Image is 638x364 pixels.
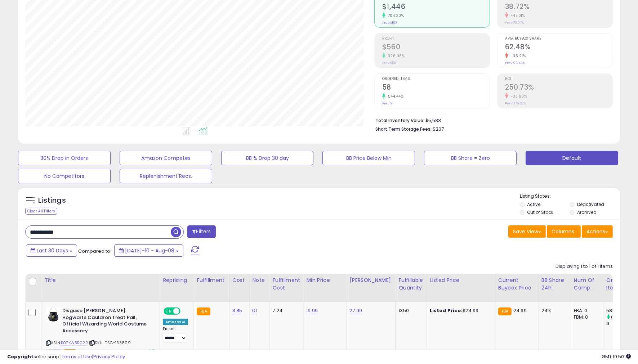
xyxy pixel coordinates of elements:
div: [PERSON_NAME] [349,277,392,284]
div: 24% [541,307,565,314]
strong: Copyright [7,353,34,360]
button: 30% Drop in Orders [18,151,111,165]
div: Num of Comp. [574,277,600,292]
b: Total Inventory Value: [375,117,424,123]
span: Compared to: [78,248,111,255]
span: Columns [552,228,574,235]
b: Disguise [PERSON_NAME] Hogwarts Cauldron Treat Pail, Official Wizarding World Costume Accessory [62,307,150,336]
span: Last 30 Days [37,247,68,254]
button: Actions [582,225,613,238]
a: 27.99 [349,307,362,314]
div: Title [44,277,157,284]
button: Save View [508,225,546,238]
p: Listing States: [520,193,620,200]
h2: $560 [382,43,490,53]
button: BB % Drop 30 day [221,151,314,165]
div: Fulfillable Quantity [398,277,423,292]
div: Cost [232,277,246,284]
div: 1350 [398,307,421,314]
div: Ordered Items [606,277,633,292]
button: BB Price Below Min [322,151,415,165]
button: Amazon Competes [120,151,212,165]
div: Clear All Filters [25,208,57,215]
span: Profit [382,37,490,41]
a: 19.99 [306,307,318,314]
label: Active [527,201,540,207]
span: | SKU: DSG-163899 [89,340,131,346]
div: $24.99 [430,307,490,314]
small: -33.88% [508,94,527,99]
div: Min Price [306,277,343,284]
div: BB Share 24h. [541,277,568,292]
div: Fulfillment [197,277,226,284]
b: Short Term Storage Fees: [375,126,432,132]
button: Columns [547,225,581,238]
div: Amazon AI [163,319,188,325]
a: Terms of Use [62,353,92,360]
small: 704.20% [385,13,404,18]
span: ON [164,308,173,314]
small: -35.21% [508,53,526,59]
span: OFF [179,308,191,314]
span: 24.99 [513,307,527,314]
h2: 62.48% [505,43,612,53]
div: seller snap | | [7,354,125,360]
small: Prev: 9 [382,101,393,105]
small: Prev: $131 [382,61,396,65]
h2: 58 [382,83,490,93]
div: 9 [606,320,635,327]
button: Default [526,151,618,165]
div: Repricing [163,277,191,284]
a: DI [253,307,257,314]
div: 7.24 [272,307,298,314]
span: Ordered Items [382,77,490,81]
span: ROI [505,77,612,81]
a: B07KW3RC2R [61,340,88,346]
label: Deactivated [577,201,604,207]
button: Last 30 Days [26,244,77,257]
small: (544.44%) [611,314,632,320]
a: 3.85 [232,307,242,314]
small: Prev: 73.07% [505,21,524,25]
label: Out of Stock [527,209,553,215]
small: 544.44% [385,94,404,99]
div: FBA: 0 [574,307,598,314]
img: 410yJXRZVzL._SL40_.jpg [46,307,61,322]
button: No Competitors [18,169,111,183]
h2: 38.72% [505,3,612,12]
label: Archived [577,209,597,215]
span: FBA [64,349,76,355]
button: Replenishment Recs. [120,169,212,183]
div: Listed Price [430,277,492,284]
span: $207 [433,126,444,132]
b: Listed Price: [430,307,463,314]
button: BB Share = Zero [424,151,517,165]
div: Preset: [163,327,188,343]
span: [DATE]-10 - Aug-08 [125,247,174,254]
small: Prev: 96.43% [505,61,525,65]
small: FBA [498,307,512,315]
small: 326.08% [385,53,405,59]
div: Fulfillment Cost [272,277,300,292]
small: Prev: $180 [382,21,397,25]
button: Filters [187,225,215,238]
div: FBM: 0 [574,314,598,320]
button: [DATE]-10 - Aug-08 [114,244,183,257]
h5: Listings [38,196,66,206]
small: -47.01% [508,13,525,18]
a: Privacy Policy [93,353,125,360]
small: FBA [197,307,210,315]
span: Avg. Buybox Share [505,37,612,41]
small: Prev: 379.22% [505,101,526,105]
div: 58 [606,307,635,314]
h2: 250.73% [505,83,612,93]
div: Note [253,277,267,284]
span: 2025-09-8 19:50 GMT [602,353,631,360]
div: Current Buybox Price [498,277,535,292]
h2: $1,446 [382,3,490,12]
div: Displaying 1 to 1 of 1 items [556,263,613,270]
span: All listings currently available for purchase on Amazon [46,349,63,355]
li: $5,583 [375,116,607,124]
